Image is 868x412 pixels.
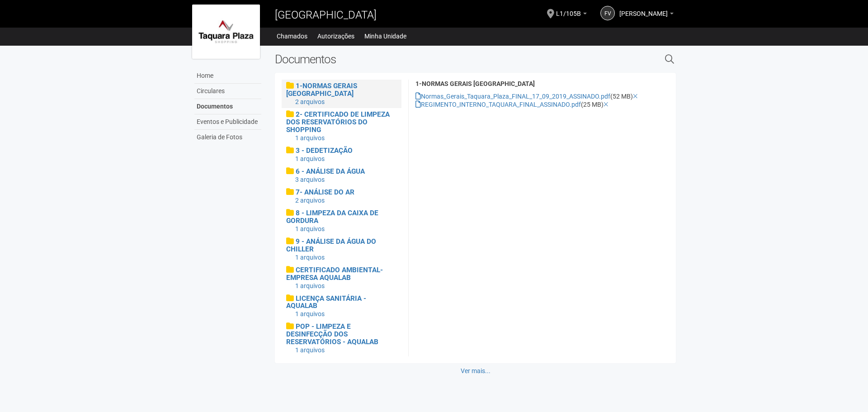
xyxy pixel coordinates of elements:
span: 8 - LIMPEZA DA CAIXA DE GORDURA [286,209,378,225]
div: (52 MB) [415,92,669,100]
div: (25 MB) [415,100,669,109]
a: CERTIFICADO AMBIENTAL- EMPRESA AQUALAB 1 arquivos [286,266,397,290]
a: 2- CERTIFICADO DE LIMPEZA DOS RESERVATÓRIOS DO SHOPPING 1 arquivos [286,110,397,142]
span: LICENÇA SANITÁRIA - AQUALAB [286,294,366,310]
a: Circulares [194,84,261,99]
a: Eventos e Publicidade [194,114,261,130]
a: Chamados [277,30,307,43]
a: LICENÇA SANITÁRIA - AQUALAB 1 arquivos [286,294,397,318]
div: 1 arquivos [295,346,397,354]
a: [PERSON_NAME] [619,11,674,19]
div: 1 arquivos [295,282,397,290]
a: 6 - ANÁLISE DA ÁGUA 3 arquivos [286,167,397,184]
a: REGIMENTO_INTERNO_TAQUARA_FINAL_ASSINADO.pdf [415,101,581,108]
a: L1/105B [556,11,587,19]
span: 7- ANÁLISE DO AR [296,188,354,196]
span: [GEOGRAPHIC_DATA] [275,9,377,21]
span: 9 - ANÁLISE DA ÁGUA DO CHILLER [286,237,376,253]
a: Documentos [194,99,261,114]
span: Fillipe Vidal Ferreira [619,1,668,17]
a: FV [600,6,615,20]
a: Autorizações [317,30,354,43]
a: 8 - LIMPEZA DA CAIXA DE GORDURA 1 arquivos [286,209,397,233]
a: Excluir [604,101,609,108]
a: Home [194,68,261,84]
a: Minha Unidade [364,30,406,43]
a: Normas_Gerais_Taquara_Plaza_FINAL_17_09_2019_ASSINADO.pdf [415,93,610,100]
div: 1 arquivos [295,134,397,142]
span: 2- CERTIFICADO DE LIMPEZA DOS RESERVATÓRIOS DO SHOPPING [286,110,390,134]
a: 7- ANÁLISE DO AR 2 arquivos [286,188,397,204]
span: 1-NORMAS GERAIS [GEOGRAPHIC_DATA] [286,82,357,98]
a: POP - LIMPEZA E DESINFECÇÃO DOS RESERVATÓRIOS - AQUALAB 1 arquivos [286,322,397,354]
span: L1/105B [556,1,581,17]
a: 1-NORMAS GERAIS [GEOGRAPHIC_DATA] 2 arquivos [286,82,397,106]
a: Ver mais... [455,363,496,379]
div: 2 arquivos [295,98,397,106]
div: 2 arquivos [295,196,397,204]
strong: 1-NORMAS GERAIS [GEOGRAPHIC_DATA] [415,80,535,87]
span: 3 - DEDETIZAÇÃO [296,147,353,155]
div: 1 arquivos [295,310,397,318]
a: Galeria de Fotos [194,130,261,145]
span: CERTIFICADO AMBIENTAL- EMPRESA AQUALAB [286,266,383,282]
a: Excluir [633,93,638,100]
div: 1 arquivos [295,155,397,163]
a: 3 - DEDETIZAÇÃO 1 arquivos [286,147,397,163]
img: logo.jpg [192,5,260,59]
span: POP - LIMPEZA E DESINFECÇÃO DOS RESERVATÓRIOS - AQUALAB [286,322,378,346]
div: 1 arquivos [295,225,397,233]
h2: Documentos [275,52,572,66]
a: 9 - ANÁLISE DA ÁGUA DO CHILLER 1 arquivos [286,237,397,261]
div: 3 arquivos [295,175,397,184]
div: 1 arquivos [295,253,397,261]
span: 6 - ANÁLISE DA ÁGUA [296,167,365,175]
